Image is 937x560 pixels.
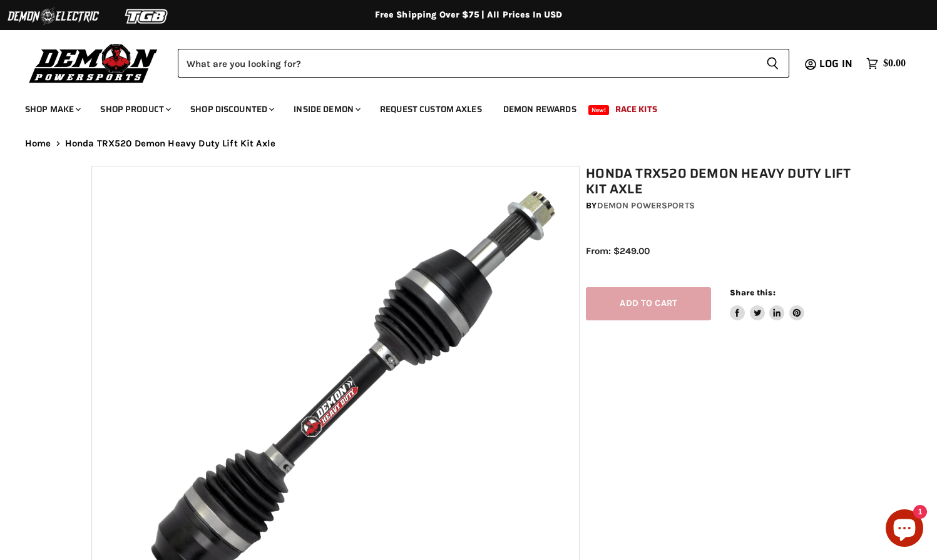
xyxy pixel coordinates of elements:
[16,96,88,122] a: Shop Make
[606,96,667,122] a: Race Kits
[6,4,100,28] img: Demon Electric Logo 2
[883,58,906,69] span: $0.00
[586,166,852,197] h1: Honda TRX520 Demon Heavy Duty Lift Kit Axle
[756,49,789,78] button: Search
[730,287,804,320] aside: Share this:
[16,91,903,122] ul: Main menu
[178,49,789,78] form: Product
[284,96,368,122] a: Inside Demon
[597,200,695,211] a: Demon Powersports
[181,96,282,122] a: Shop Discounted
[178,49,756,78] input: Search
[882,509,927,550] inbox-online-store-chat: Shopify online store chat
[25,41,162,85] img: Demon Powersports
[25,138,51,149] a: Home
[860,54,912,73] a: $0.00
[100,4,194,28] img: TGB Logo 2
[494,96,586,122] a: Demon Rewards
[586,245,650,257] span: From: $249.00
[588,105,610,115] span: New!
[371,96,491,122] a: Request Custom Axles
[586,199,852,213] div: by
[91,96,178,122] a: Shop Product
[730,288,775,297] span: Share this:
[819,56,853,71] span: Log in
[814,58,860,69] a: Log in
[65,138,275,149] span: Honda TRX520 Demon Heavy Duty Lift Kit Axle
